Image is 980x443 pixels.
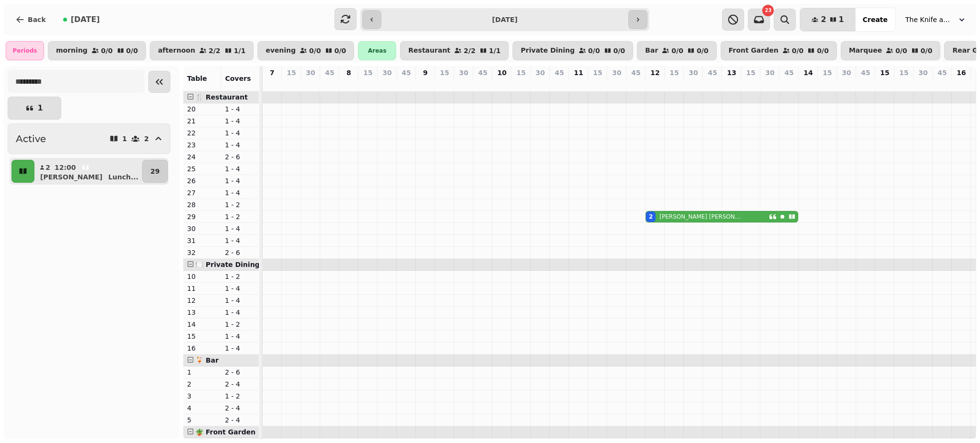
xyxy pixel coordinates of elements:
p: 1 - 4 [225,104,255,114]
p: 0 / 0 [101,47,113,54]
p: 0 [632,79,640,89]
p: 30 [187,224,217,233]
p: Lunch ... [108,172,138,182]
p: 12 [187,296,217,305]
p: 0 [383,79,391,89]
p: Marquee [849,47,882,55]
div: Areas [358,41,396,60]
p: 0 / 0 [697,47,709,54]
p: 15 [593,68,602,78]
p: 11 [574,68,583,78]
p: afternoon [158,47,195,55]
p: 0 / 0 [613,47,625,54]
p: 1 - 4 [225,308,255,317]
p: 0 [422,79,429,89]
p: 1 [122,135,127,142]
p: 0 / 0 [792,47,804,54]
p: 16 [957,68,966,78]
p: 1 - 4 [225,188,255,198]
span: 2 [821,16,826,23]
button: [DATE] [56,8,108,31]
p: 12 [650,68,659,78]
p: 0 [556,79,563,89]
p: 0 [843,79,850,89]
p: 0 / 0 [126,47,138,54]
p: 14 [187,320,217,329]
p: 2 / 2 [209,47,221,54]
p: 1 - 2 [225,200,255,210]
p: 1 - 4 [225,236,255,245]
p: 0 / 0 [588,47,600,54]
p: 0 [536,79,544,89]
span: 🍽️ Private Dining [195,261,260,268]
div: 2 [649,213,653,221]
p: 2 - 4 [225,415,255,425]
p: 1 - 4 [225,116,255,126]
p: [PERSON_NAME] [40,172,102,182]
p: 7 [270,68,275,78]
p: Private Dining [521,47,575,55]
span: 🍹 Bar [195,356,219,364]
p: 10 [187,272,217,281]
p: 12:00 [55,163,76,172]
p: 30 [918,68,927,78]
p: 0 [594,79,601,89]
p: 0 [345,79,353,89]
p: morning [56,47,88,55]
p: 0 [670,79,678,89]
p: 20 [187,104,217,114]
p: 0 [460,79,468,89]
p: 0 [517,79,525,89]
p: 45 [784,68,793,78]
p: 15 [363,68,372,78]
span: 23 [765,8,771,13]
p: 32 [187,248,217,257]
span: Covers [225,75,251,82]
p: 30 [382,68,391,78]
p: 0 [862,79,869,89]
button: 212:00[PERSON_NAME]Lunch... [36,160,140,183]
p: 15 [516,68,525,78]
p: 2 / 2 [464,47,476,54]
span: The Knife and [PERSON_NAME] [905,15,953,24]
p: 0 [268,79,276,89]
p: 28 [187,200,217,210]
p: 0 [441,79,448,89]
p: 0 / 0 [671,47,683,54]
p: 15 [187,332,217,341]
p: 1 - 2 [225,320,255,329]
p: 0 [900,79,908,89]
p: 15 [823,68,832,78]
p: 45 [401,68,411,78]
p: 2 - 6 [225,367,255,377]
p: 0 [498,79,506,89]
p: 15 [899,68,908,78]
p: 15 [287,68,296,78]
p: 0 [326,79,334,89]
div: Periods [6,41,44,60]
p: 15 [880,68,889,78]
p: 1 - 2 [225,212,255,221]
p: 0 / 0 [921,47,933,54]
span: 1 [839,16,844,23]
p: 25 [187,164,217,174]
button: evening0/00/0 [257,41,354,60]
p: 1 - 4 [225,343,255,353]
p: 27 [187,188,217,198]
p: 0 [479,79,487,89]
p: 15 [746,68,755,78]
span: Table [187,75,207,82]
p: 29 [150,166,159,176]
p: 30 [612,68,621,78]
p: 23 [187,140,217,150]
p: 1 [37,104,43,112]
p: 16 [187,343,217,353]
p: 1 [187,367,217,377]
p: 30 [689,68,698,78]
p: 0 [613,79,621,89]
p: 29 [187,212,217,221]
p: 45 [478,68,487,78]
p: 13 [187,308,217,317]
button: Collapse sidebar [148,71,170,93]
p: 0 [709,79,716,89]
